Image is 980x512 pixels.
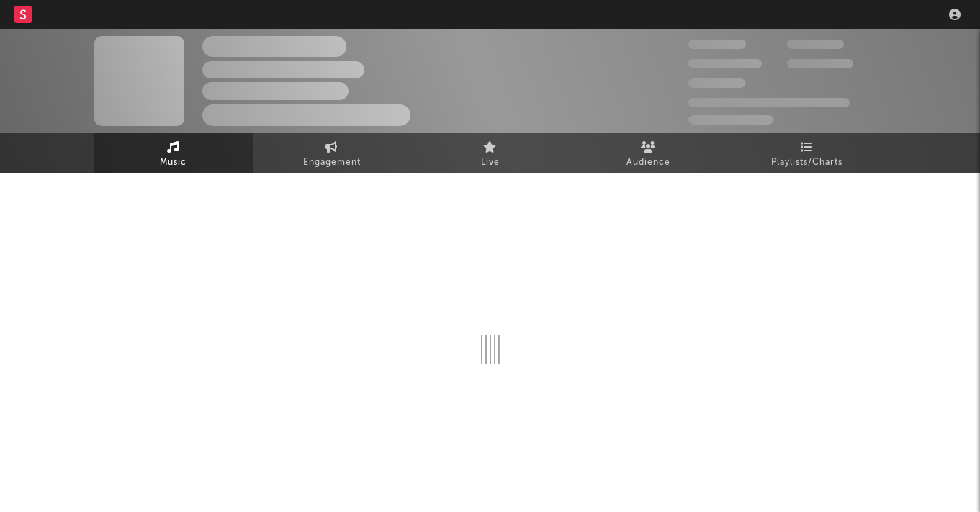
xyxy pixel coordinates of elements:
a: Audience [570,133,728,173]
span: 50,000,000 [688,59,762,68]
span: 50,000,000 Monthly Listeners [688,98,850,107]
span: 100,000 [688,78,745,88]
span: Audience [626,154,670,171]
span: Music [160,154,186,171]
a: Music [94,133,253,173]
a: Engagement [253,133,411,173]
span: Playlists/Charts [771,154,842,171]
a: Live [411,133,570,173]
span: Live [481,154,500,171]
span: 300,000 [688,40,746,49]
span: 100,000 [787,40,844,49]
a: Playlists/Charts [728,133,886,173]
span: 1,000,000 [787,59,853,68]
span: Jump Score: 85.0 [688,115,773,125]
span: Engagement [303,154,361,171]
